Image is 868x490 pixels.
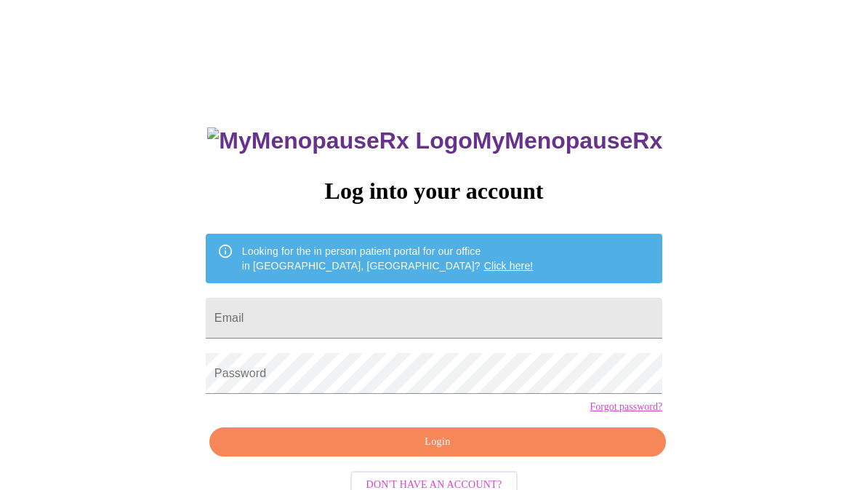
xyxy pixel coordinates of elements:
[484,260,534,272] a: Click here!
[242,238,534,279] div: Looking for the in person patient portal for our office in [GEOGRAPHIC_DATA], [GEOGRAPHIC_DATA]?
[209,427,666,457] button: Login
[206,178,662,205] h3: Log into your account
[207,127,662,154] h3: MyMenopauseRx
[207,127,472,154] img: MyMenopauseRx Logo
[590,401,662,413] a: Forgot password?
[347,478,522,490] a: Don't have an account?
[226,433,649,451] span: Login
